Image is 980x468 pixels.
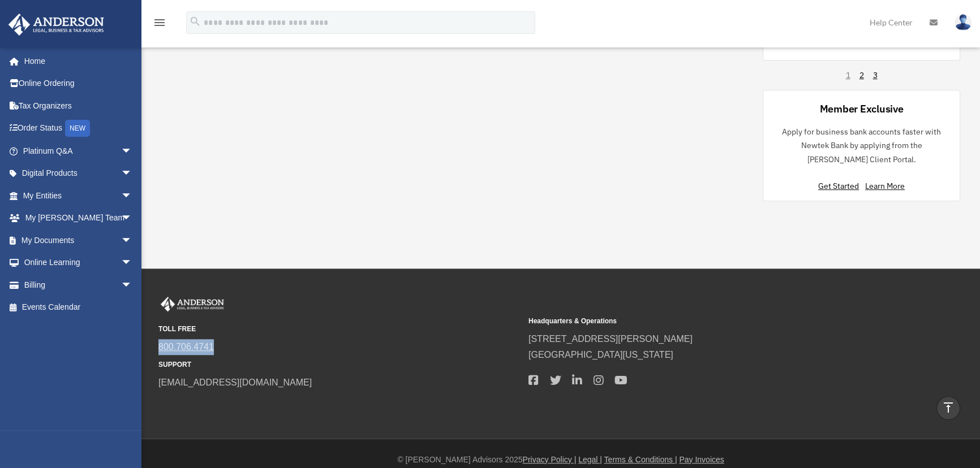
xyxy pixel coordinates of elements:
a: Digital Productsarrow_drop_down [8,162,149,185]
a: Learn More [865,181,905,191]
i: menu [153,16,166,29]
span: arrow_drop_down [121,274,144,297]
a: Get Started [818,181,863,191]
a: menu [153,20,166,29]
a: Online Learningarrow_drop_down [8,252,149,274]
a: Online Ordering [8,72,149,95]
div: NEW [65,120,90,137]
span: arrow_drop_down [121,162,144,185]
a: [GEOGRAPHIC_DATA][US_STATE] [528,350,673,359]
span: arrow_drop_down [121,229,144,252]
a: Terms & Conditions | [604,455,677,464]
i: vertical_align_top [942,401,955,414]
a: Order StatusNEW [8,117,149,140]
p: Apply for business bank accounts faster with Newtek Bank by applying from the [PERSON_NAME] Clien... [772,125,951,167]
a: 3 [873,70,878,81]
a: 2 [859,70,864,81]
a: Billingarrow_drop_down [8,274,149,296]
a: Legal | [578,455,602,464]
img: User Pic [955,14,972,31]
img: Anderson Advisors Platinum Portal [5,14,108,36]
small: TOLL FREE [158,323,521,335]
a: Tax Organizers [8,94,149,117]
a: [STREET_ADDRESS][PERSON_NAME] [528,334,693,344]
a: My Entitiesarrow_drop_down [8,184,149,207]
a: 800.706.4741 [158,342,214,352]
a: My Documentsarrow_drop_down [8,229,149,252]
a: [EMAIL_ADDRESS][DOMAIN_NAME] [158,378,312,387]
small: Headquarters & Operations [528,315,891,327]
a: Events Calendar [8,296,149,319]
i: search [189,15,201,28]
a: vertical_align_top [936,396,960,420]
div: Member Exclusive [819,102,903,116]
a: Home [8,50,144,72]
span: arrow_drop_down [121,184,144,207]
span: arrow_drop_down [121,140,144,163]
img: Anderson Advisors Platinum Portal [158,297,226,311]
a: Privacy Policy | [523,455,577,464]
a: My [PERSON_NAME] Teamarrow_drop_down [8,207,149,229]
small: SUPPORT [158,359,521,371]
span: arrow_drop_down [121,207,144,230]
span: arrow_drop_down [121,252,144,275]
a: Pay Invoices [679,455,724,464]
a: Platinum Q&Aarrow_drop_down [8,140,149,162]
